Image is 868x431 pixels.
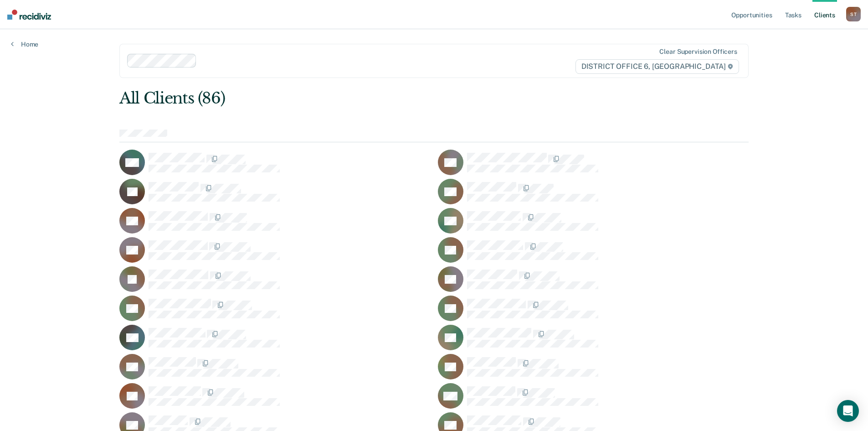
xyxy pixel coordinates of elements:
[575,59,739,74] span: DISTRICT OFFICE 6, [GEOGRAPHIC_DATA]
[846,7,861,21] button: ST
[11,40,38,48] a: Home
[7,10,51,20] img: Recidiviz
[659,48,737,56] div: Clear supervision officers
[846,7,861,21] div: S T
[837,400,859,422] div: Open Intercom Messenger
[119,89,623,108] div: All Clients (86)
